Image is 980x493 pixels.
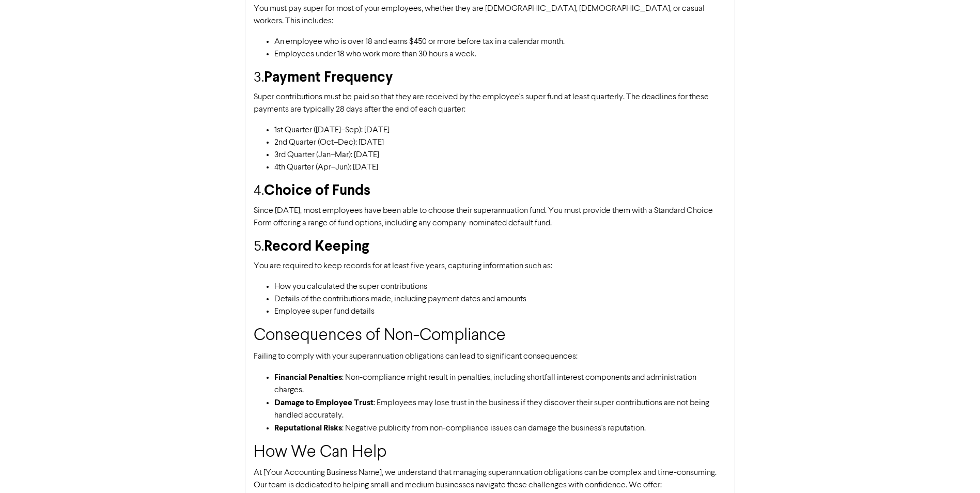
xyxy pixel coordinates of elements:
[274,371,726,396] li: : Non-compliance might result in penalties, including shortfall interest components and administr...
[274,422,726,435] li: : Negative publicity from non-compliance issues can damage the business's reputation.
[264,237,369,255] strong: Record Keeping
[274,124,726,136] li: 1st Quarter ([DATE]–Sep): [DATE]
[274,149,726,161] li: 3rd Quarter (Jan–Mar): [DATE]
[274,397,374,408] strong: Damage to Employee Trust
[254,467,726,491] p: At [Your Accounting Business Name], we understand that managing superannuation obligations can be...
[274,161,726,174] li: 4th Quarter (Apr–Jun): [DATE]
[264,68,393,86] strong: Payment Frequency
[254,443,726,463] h2: How We Can Help
[254,260,726,272] p: You are required to keep records for at least five years, capturing information such as:
[274,281,726,293] li: How you calculated the super contributions
[254,238,726,256] h3: 5.
[254,91,726,116] p: Super contributions must be paid so that they are received by the employee's super fund at least ...
[254,69,726,87] h3: 3.
[274,136,726,149] li: 2nd Quarter (Oct–Dec): [DATE]
[274,396,726,422] li: : Employees may lose trust in the business if they discover their super contributions are not bei...
[254,182,726,201] h3: 4.
[254,3,726,27] p: You must pay super for most of your employees, whether they are [DEMOGRAPHIC_DATA], [DEMOGRAPHIC_...
[274,36,726,48] li: An employee who is over 18 and earns $450 or more before tax in a calendar month.
[254,205,726,229] p: Since [DATE], most employees have been able to choose their superannuation fund. You must provide...
[749,78,980,493] iframe: Chat Widget
[274,293,726,305] li: Details of the contributions made, including payment dates and amounts
[274,423,342,433] strong: Reputational Risks
[274,48,726,60] li: Employees under 18 who work more than 30 hours a week.
[254,350,726,363] p: Failing to comply with your superannuation obligations can lead to significant consequences:
[274,372,342,382] strong: Financial Penalties
[264,181,370,199] strong: Choice of Funds
[274,305,726,318] li: Employee super fund details
[254,326,726,346] h2: Consequences of Non-Compliance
